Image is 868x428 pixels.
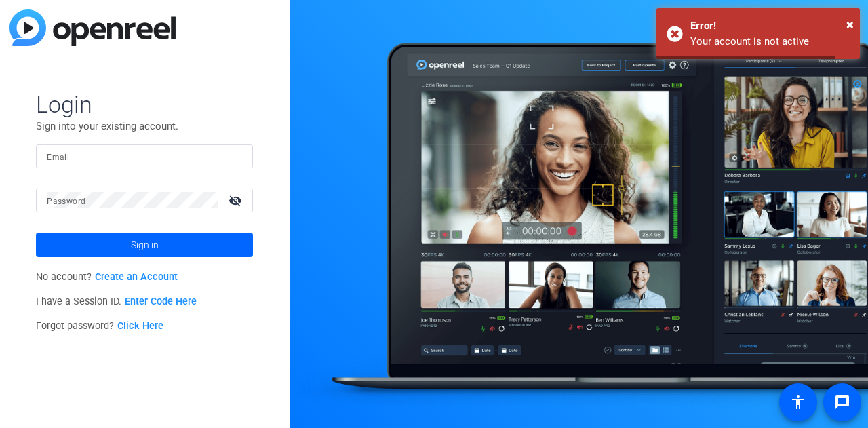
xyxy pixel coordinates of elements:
mat-label: Email [47,153,69,162]
button: Close [846,14,854,35]
img: blue-gradient.svg [9,9,176,46]
mat-icon: message [834,394,850,410]
span: No account? [36,271,178,283]
p: Sign into your existing account. [36,119,253,134]
mat-icon: visibility_off [220,191,253,210]
a: Click Here [117,320,163,332]
span: Login [36,90,253,119]
span: I have a Session ID. [36,296,197,307]
a: Create an Account [95,271,178,283]
input: Enter Email Address [47,148,242,164]
mat-icon: accessibility [790,394,806,410]
span: Sign in [131,228,159,262]
a: Enter Code Here [125,296,197,307]
div: Your account is not active [690,34,850,50]
span: × [846,16,854,33]
span: Forgot password? [36,320,163,332]
button: Sign in [36,233,253,257]
mat-label: Password [47,197,85,206]
div: Error! [690,18,850,34]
